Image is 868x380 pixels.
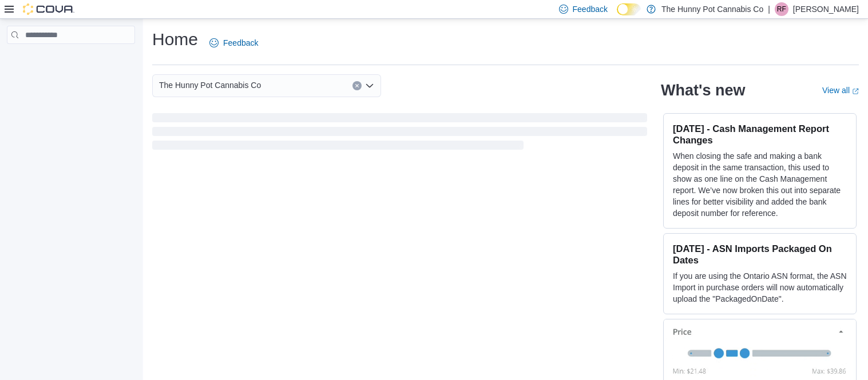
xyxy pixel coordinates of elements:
[852,88,859,95] svg: External link
[352,81,362,90] button: Clear input
[159,78,261,92] span: The Hunny Pot Cannabis Co
[617,15,617,16] span: Dark Mode
[573,3,608,15] span: Feedback
[152,28,198,51] h1: Home
[777,2,786,16] span: RF
[617,3,641,15] input: Dark Mode
[661,2,763,16] p: The Hunny Pot Cannabis Co
[793,2,859,16] p: [PERSON_NAME]
[152,115,647,152] span: Loading
[673,270,847,305] p: If you are using the Ontario ASN format, the ASN Import in purchase orders will now automatically...
[673,243,847,266] h3: [DATE] - ASN Imports Packaged On Dates
[7,46,135,74] nav: Complex example
[365,81,374,90] button: Open list of options
[205,31,263,54] a: Feedback
[23,3,74,15] img: Cova
[673,123,847,146] h3: [DATE] - Cash Management Report Changes
[775,2,788,16] div: Richard Foster
[223,37,258,49] span: Feedback
[768,2,770,16] p: |
[822,86,859,95] a: View allExternal link
[661,81,745,99] h2: What's new
[673,150,847,219] p: When closing the safe and making a bank deposit in the same transaction, this used to show as one...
